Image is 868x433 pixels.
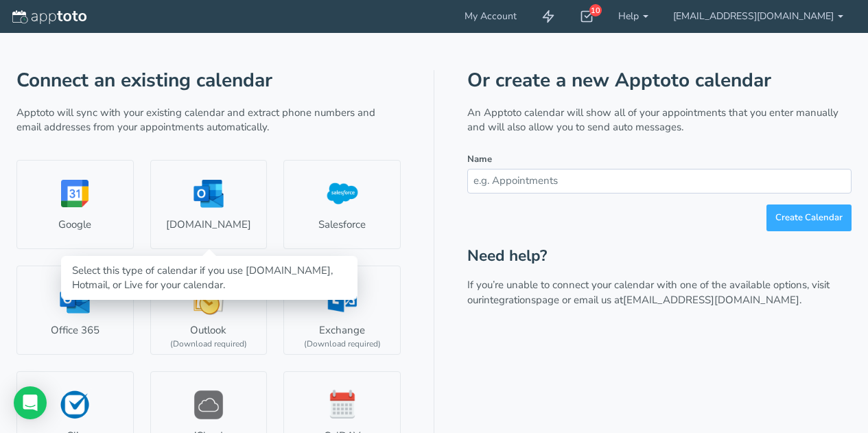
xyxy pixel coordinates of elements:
input: e.g. Appointments [467,169,852,193]
a: Salesforce [283,160,401,249]
h1: Connect an existing calendar [16,70,401,91]
div: (Download required) [170,338,247,350]
a: Office 365 [16,266,134,355]
a: Google [16,160,134,249]
img: logo-apptoto--white.svg [12,10,86,24]
a: Exchange [283,266,401,355]
a: [DOMAIN_NAME] [150,160,268,249]
h2: Need help? [467,248,852,265]
div: Open Intercom Messenger [14,386,47,419]
div: (Download required) [304,338,381,350]
p: Apptoto will sync with your existing calendar and extract phone numbers and email addresses from ... [16,106,401,135]
label: Name [467,153,492,166]
div: 10 [589,4,602,16]
p: If you’re unable to connect your calendar with one of the available options, visit our page or em... [467,278,852,307]
a: integrations [482,293,536,307]
p: An Apptoto calendar will show all of your appointments that you enter manually and will also allo... [467,106,852,135]
button: Create Calendar [766,204,852,231]
h1: Or create a new Apptoto calendar [467,70,852,91]
a: Outlook [150,266,268,355]
a: [EMAIL_ADDRESS][DOMAIN_NAME]. [623,293,801,307]
div: Select this type of calendar if you use [DOMAIN_NAME], Hotmail, or Live for your calendar. [72,264,347,293]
